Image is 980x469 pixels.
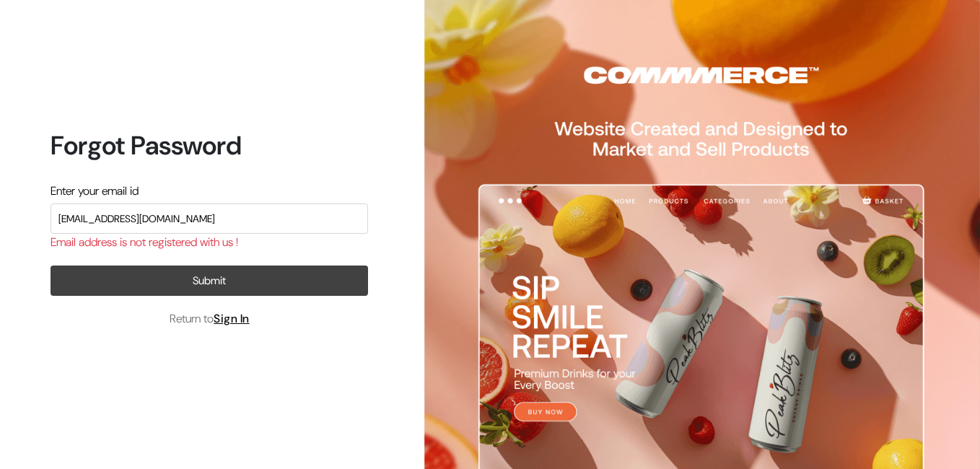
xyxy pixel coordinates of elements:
[51,183,139,200] label: Enter your email id
[51,130,368,161] h1: Forgot Password
[214,311,250,326] a: Sign In
[170,310,250,328] span: Return to
[51,266,368,296] button: Submit
[51,234,368,251] div: Email address is not registered with us !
